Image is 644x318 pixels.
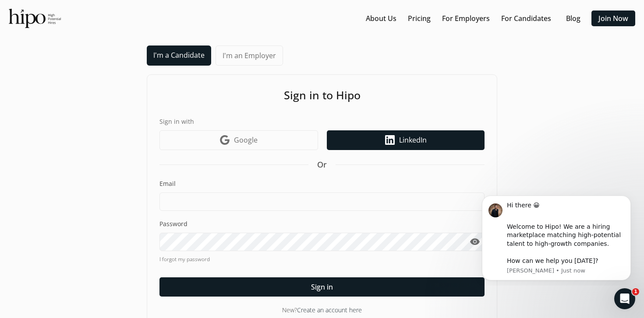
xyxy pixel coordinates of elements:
[159,117,485,126] label: Sign in with
[566,13,580,24] a: Blog
[362,10,400,26] button: About Us
[591,10,635,26] button: Join Now
[598,13,628,24] a: Join Now
[234,135,258,145] span: Google
[9,9,61,28] img: official-logo
[327,130,485,150] a: LinkedIn
[159,305,485,315] div: New?
[159,255,485,263] a: I forgot my password
[317,159,327,171] span: Or
[147,45,211,66] a: I'm a Candidate
[439,10,493,26] button: For Employers
[469,188,644,286] iframe: Intercom notifications message
[366,13,396,24] a: About Us
[159,220,485,228] label: Password
[159,179,485,188] label: Email
[408,13,431,24] a: Pricing
[159,87,485,104] h1: Sign in to Hipo
[311,282,333,292] span: Sign in
[498,10,555,26] button: For Candidates
[501,13,551,24] a: For Candidates
[399,135,427,145] span: LinkedIn
[442,13,490,24] a: For Employers
[297,306,362,314] a: Create an account here
[614,288,635,309] iframe: Intercom live chat
[159,130,318,150] a: Google
[632,288,639,295] span: 1
[559,10,587,26] button: Blog
[404,10,434,26] button: Pricing
[465,233,485,251] button: visibility
[159,277,485,297] button: Sign in
[216,45,283,66] a: I'm an Employer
